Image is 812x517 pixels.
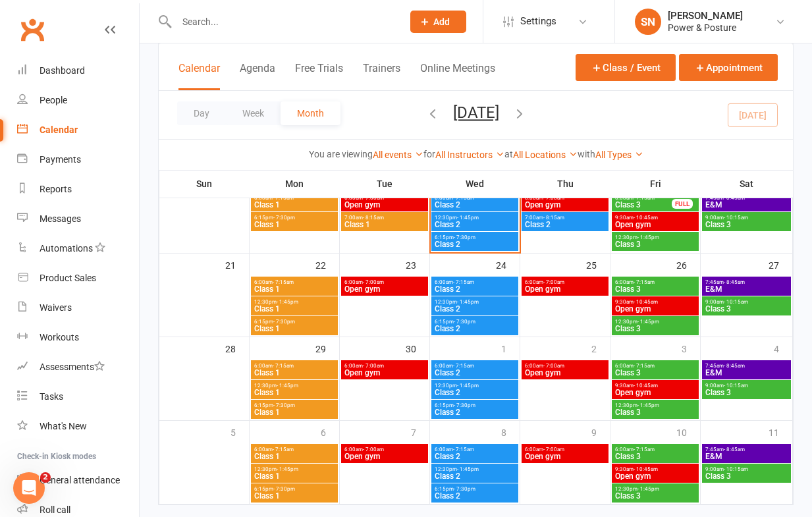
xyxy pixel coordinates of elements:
div: People [40,95,67,105]
div: 4 [774,337,792,359]
a: All events [373,150,423,160]
span: Class 1 [254,221,335,229]
span: 6:00am [434,195,516,201]
span: - 7:15am [634,195,655,201]
span: - 1:45pm [457,215,479,221]
div: 3 [682,337,700,359]
div: Product Sales [40,273,96,283]
th: Sun [159,170,250,198]
span: Class 2 [434,240,516,248]
span: Class 3 [705,389,788,396]
div: [PERSON_NAME] [668,10,743,22]
span: - 1:45pm [637,486,659,492]
span: - 7:15am [634,363,655,369]
span: 9:00am [705,466,788,472]
span: 6:00am [614,363,696,369]
span: - 7:30pm [273,402,295,408]
div: 28 [225,337,249,359]
span: 6:00am [344,195,425,201]
span: - 10:45am [634,466,658,472]
span: 12:30pm [614,319,696,325]
span: - 7:00am [543,363,564,369]
span: E&M [705,201,788,209]
a: Workouts [17,323,139,352]
span: - 7:00am [543,195,564,201]
span: 6:00am [614,447,696,452]
span: - 7:15am [453,279,474,285]
span: - 10:15am [724,466,748,472]
span: - 1:45pm [637,402,659,408]
a: Automations [17,234,139,263]
span: Class 2 [434,305,516,313]
span: Class 1 [254,472,335,480]
button: Online Meetings [420,62,495,90]
span: Open gym [344,201,425,209]
span: 12:30pm [254,466,335,472]
span: Class 2 [434,221,516,229]
div: 9 [591,421,610,443]
span: 6:00am [254,447,335,452]
span: - 1:45pm [277,299,298,305]
span: - 7:15am [273,447,294,452]
span: 12:30pm [614,486,696,492]
div: Tasks [40,391,63,402]
span: Open gym [344,369,425,377]
span: Class 3 [614,285,696,293]
span: Open gym [524,369,606,377]
span: - 7:00am [363,363,384,369]
span: Class 2 [434,201,516,209]
span: 6:00am [344,447,425,452]
span: 12:30pm [254,383,335,389]
span: 12:30pm [434,215,516,221]
div: 7 [411,421,429,443]
span: 7:00am [524,215,606,221]
span: Class 1 [254,492,335,500]
span: Open gym [524,452,606,460]
span: - 10:15am [724,299,748,305]
span: - 7:00am [543,447,564,452]
a: Product Sales [17,263,139,293]
a: Waivers [17,293,139,323]
span: - 1:45pm [457,383,479,389]
span: 9:00am [705,299,788,305]
span: 6:00am [614,195,672,201]
a: All Locations [513,150,578,160]
span: Class 2 [434,325,516,333]
span: Class 3 [614,492,696,500]
span: 7:45am [705,363,788,369]
div: 5 [230,421,249,443]
div: 26 [676,254,700,275]
span: 6:00am [344,279,425,285]
span: 6:00am [524,279,606,285]
th: Fri [610,170,701,198]
a: Reports [17,175,139,204]
span: Class 1 [254,201,335,209]
div: Payments [40,154,81,165]
span: Class 2 [434,452,516,460]
div: 24 [496,254,520,275]
span: 7:45am [705,447,788,452]
a: General attendance kiosk mode [17,466,139,495]
span: 6:15pm [434,402,516,408]
span: Class 1 [254,285,335,293]
span: 6:00am [434,279,516,285]
span: 7:45am [705,279,788,285]
button: Add [410,11,466,33]
span: - 7:00am [543,279,564,285]
span: - 8:45am [724,447,745,452]
span: Open gym [614,472,696,480]
span: 12:30pm [614,402,696,408]
span: - 7:15am [453,195,474,201]
button: [DATE] [453,103,499,122]
span: - 10:45am [634,383,658,389]
span: - 1:45pm [637,234,659,240]
button: Day [177,101,226,125]
span: Class 2 [434,408,516,416]
span: - 10:45am [634,299,658,305]
a: Clubworx [16,13,49,46]
span: 12:30pm [254,299,335,305]
span: 6:00am [614,279,696,285]
div: Automations [40,243,93,254]
a: Dashboard [17,56,139,86]
span: Class 2 [434,285,516,293]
